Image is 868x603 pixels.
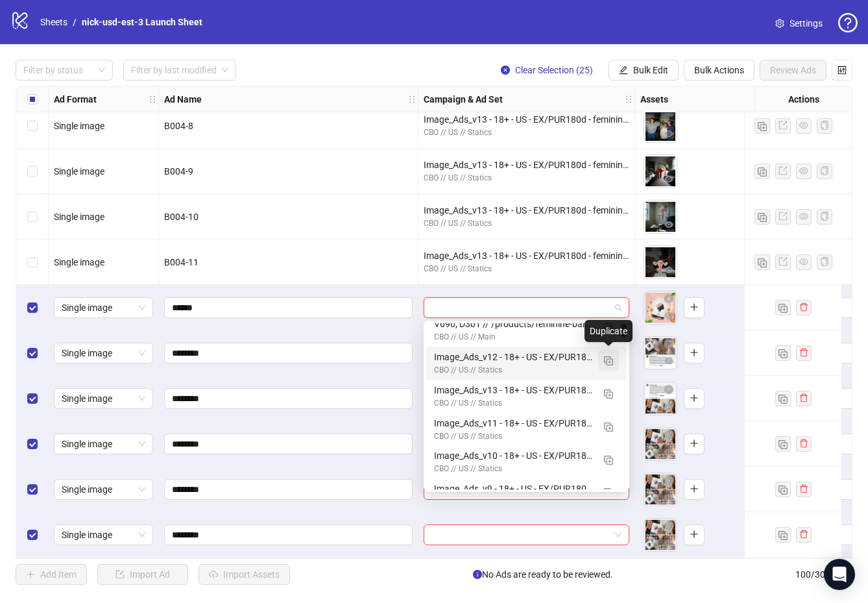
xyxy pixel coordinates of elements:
[515,65,593,75] span: Clear Selection (25)
[644,337,677,369] img: Asset 1
[684,524,705,545] button: Add
[661,354,677,369] button: Preview
[644,246,677,278] img: Asset 1
[424,112,629,127] div: Image_Ads_v13 - 18+ - US - EX/PUR180d - feminine-balance-gummies-1
[16,421,49,467] div: Select row 79
[604,488,613,497] img: Duplicate
[644,291,677,324] div: Asset 1
[775,345,791,361] button: Duplicate
[416,95,426,104] span: holder
[598,482,619,502] button: Duplicate
[624,95,633,104] span: holder
[490,60,603,80] button: Clear Selection (25)
[661,337,677,352] button: Delete
[426,413,627,446] div: Image_Ads_v11 - 18+ - US - EX/PUR180d adv-1
[62,298,145,317] span: Single image
[426,314,627,347] div: V690, D301 // /products/feminine-balance-gummies-1 - Copy
[473,570,482,579] span: info-circle
[690,530,699,539] span: plus
[684,297,705,318] button: Add
[426,478,627,511] div: Image_Ads_v9 - 18+ - US - EX/PUR180d adv-1 - Copy
[434,317,593,331] div: V690, D301 // /products/feminine-balance-gummies-1 - Copy
[434,416,593,430] div: Image_Ads_v11 - 18+ - US - EX/PUR180d adv-1
[164,257,199,267] span: B004-11
[644,473,677,506] div: Asset 1
[434,350,593,364] div: Image_Ads_v12 - 18+ - US - EX/PUR180d - feminine-balance-gummies-1
[661,399,677,415] button: Preview
[661,291,677,307] button: Delete
[661,445,677,460] button: Preview
[661,263,677,278] button: Preview
[38,15,70,29] a: Sheets
[164,92,202,106] strong: Ad Name
[664,294,673,303] span: close-circle
[694,65,744,75] span: Bulk Actions
[434,430,593,443] div: CBO // US // Statics
[598,449,619,469] button: Duplicate
[62,389,145,408] span: Single image
[799,212,808,221] span: eye
[424,127,629,139] div: CBO // US // Statics
[644,519,677,551] img: Asset 1
[62,434,145,454] span: Single image
[633,95,642,104] span: holder
[16,376,49,421] div: Select row 78
[664,220,673,229] span: eye
[62,480,145,499] span: Single image
[690,302,699,312] span: plus
[775,19,784,28] span: setting
[838,66,847,75] span: control
[775,391,791,406] button: Duplicate
[16,240,49,285] div: Select row 75
[790,16,823,31] span: Settings
[434,482,593,496] div: Image_Ads_v9 - 18+ - US - EX/PUR180d adv-1 - Copy
[754,209,770,225] button: Duplicate
[778,121,788,130] span: export
[754,164,770,179] button: Duplicate
[16,103,49,149] div: Select row 72
[664,265,673,275] span: eye
[832,60,852,80] button: Configure table settings
[799,166,808,175] span: eye
[609,60,679,80] button: Bulk Edit
[778,166,788,175] span: export
[16,285,49,330] div: Select row 76
[644,110,677,142] img: Asset 1
[754,118,770,134] button: Duplicate
[164,121,193,131] span: B004-8
[644,201,677,233] img: Asset 1
[799,121,808,130] span: eye
[644,428,677,460] img: Asset 1
[415,86,418,112] div: Resize Ad Name column
[824,559,855,590] div: Open Intercom Messenger
[754,254,770,270] button: Duplicate
[684,434,705,454] button: Add
[54,212,104,222] span: Single image
[661,382,677,398] button: Delete
[62,343,145,363] span: Single image
[16,86,49,112] div: Select all rows
[473,567,613,582] span: No Ads are ready to be reviewed.
[424,203,629,217] div: Image_Ads_v13 - 18+ - US - EX/PUR180d - feminine-balance-gummies-1
[79,15,205,29] a: nick-usd-est-3 Launch Sheet
[799,257,808,266] span: eye
[684,388,705,409] button: Add
[598,416,619,437] button: Duplicate
[778,212,788,221] span: export
[619,66,628,75] span: edit
[664,339,673,349] span: close-circle
[426,445,627,478] div: Image_Ads_v10 - 18+ - US - EX/PUR180d adv-1
[16,467,49,512] div: Select row 80
[775,300,791,315] button: Duplicate
[661,428,677,443] button: Delete
[62,525,145,545] span: Single image
[604,389,613,399] img: Duplicate
[690,348,699,357] span: plus
[16,330,49,376] div: Select row 77
[661,127,677,142] button: Preview
[164,166,193,177] span: B004-9
[164,212,199,222] span: B004-10
[684,343,705,363] button: Add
